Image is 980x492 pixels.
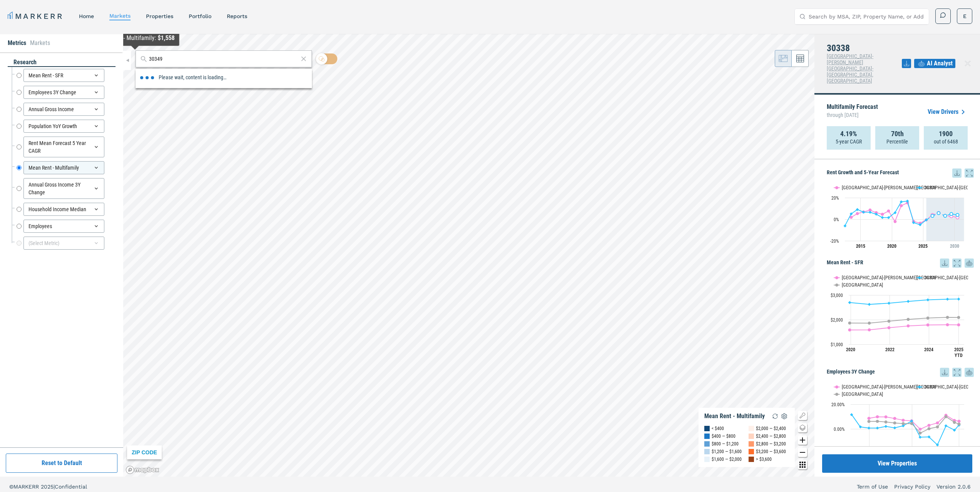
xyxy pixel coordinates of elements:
path: Monday, 14 Jul, 20:00, 1,787.6. Atlanta-Sandy Springs-Roswell, GA. [957,323,960,326]
tspan: 2025 [918,243,928,249]
text: $2,000 [831,317,843,323]
div: Rent Mean Forecast 5 Year CAGR [23,137,104,157]
path: Wednesday, 28 Jun, 20:00, 4.72. 30338. [875,213,878,216]
div: Employees 3Y Change [23,86,104,99]
tspan: 2030 [950,243,959,249]
a: Mapbox logo [126,465,159,474]
path: Thursday, 14 Dec, 19:00, 2,803.28. 30338. [926,298,930,301]
text: [GEOGRAPHIC_DATA] [842,282,883,288]
div: Rent Growth and 5-Year Forecast. Highcharts interactive chart. [827,178,974,255]
div: Household Income Median [23,203,104,216]
path: Wednesday, 28 Jun, 20:00, 3.23. 30338. [944,214,947,217]
path: Saturday, 14 Dec, 19:00, 1,792.71. Atlanta-Sandy Springs-Roswell, GA. [946,323,949,326]
path: Thursday, 14 Dec, 19:00, 9.94. USA. [945,415,948,418]
span: AI Analyst [927,59,953,68]
path: Monday, 14 Dec, 19:00, 1,861.19. USA. [868,322,871,325]
li: Markets [30,38,50,48]
path: Friday, 28 Jun, 20:00, -5.12. 30338. [919,223,922,226]
input: Search by MSA or ZIP Code [149,55,298,63]
span: Confidential [55,484,87,490]
path: Monday, 14 Dec, 19:00, 9.81. Atlanta-Sandy Springs-Roswell, GA. [876,415,879,418]
button: Show 30338 [917,185,937,190]
path: Sunday, 28 Jun, 20:00, 3.12. 30338. [931,214,934,217]
text: 20% [831,195,839,201]
path: Saturday, 14 Dec, 19:00, 1.67. 30338. [859,425,862,428]
div: Mean Rent - Multifamily : [95,33,175,43]
path: Tuesday, 14 Dec, 19:00, 2.92. Atlanta-Sandy Springs-Roswell, GA. [928,424,931,427]
strong: 70th [891,130,904,138]
canvas: Map [123,34,814,477]
path: Wednesday, 14 Dec, 19:00, 2,743.31. 30338. [907,300,910,303]
h5: Rent Growth and 5-Year Forecast [827,168,974,178]
div: < $400 [712,425,724,432]
text: [GEOGRAPHIC_DATA] [842,391,883,397]
button: Show Atlanta-Sandy Springs-Roswell, GA [834,384,909,390]
svg: Interactive chart [827,178,968,255]
path: Sunday, 14 Dec, 19:00, 0.73. 30338. [868,426,871,429]
path: Tuesday, 14 Dec, 19:00, -6.47. 30338. [928,435,931,438]
path: Thursday, 14 Dec, 19:00, 8.48. Atlanta-Sandy Springs-Roswell, GA. [893,417,896,420]
path: Friday, 28 Jun, 20:00, 7.67. Atlanta-Sandy Springs-Roswell, GA. [887,209,890,212]
path: Sunday, 28 Jun, 20:00, -2.11. Atlanta-Sandy Springs-Roswell, GA. [894,220,897,223]
path: Saturday, 28 Jun, 20:00, 9.05. 30338. [856,208,859,211]
a: Version 2.0.6 [936,483,971,490]
path: Monday, 14 Dec, 19:00, 2,621.34. 30338. [868,303,871,306]
a: View Drivers [928,107,968,117]
path: Monday, 28 Jun, 20:00, 5.69. 30338. [937,212,940,215]
div: $3,200 — $3,600 [756,448,786,455]
path: Thursday, 14 Dec, 19:00, 1,786.36. Atlanta-Sandy Springs-Roswell, GA. [926,323,930,326]
div: $1,600 — $2,000 [712,455,742,463]
span: MARKERR [13,484,41,490]
div: $1,200 — $1,600 [712,448,742,455]
button: Show Atlanta-Sandy Springs-Roswell, GA [834,185,909,190]
path: Friday, 28 Jun, 20:00, 4.98. 30338. [850,212,853,215]
button: Other options map button [798,460,807,469]
p: out of 6468 [934,138,958,145]
div: Employees [23,220,104,233]
path: Tuesday, 14 Dec, 19:00, 1,935.87. USA. [888,320,891,323]
path: Monday, 14 Dec, 19:00, -3.37. USA. [919,432,922,435]
text: 2022 [885,347,895,352]
div: $2,000 — $2,400 [756,425,786,432]
button: Show USA [834,282,850,288]
a: properties [146,13,173,19]
path: Tuesday, 28 Jun, 20:00, 6.51. 30338. [869,211,872,214]
b: $1,558 [158,34,175,42]
path: Friday, 28 Jun, 20:00, 4.01. 30338. [956,213,959,217]
div: Mean Rent - Multifamily [23,161,104,174]
text: -20% [830,238,839,244]
path: Thursday, 14 Dec, 19:00, 2.51. 30338. [945,424,948,427]
img: Settings [780,412,789,421]
path: Monday, 14 Jul, 20:00, 2,091.61. USA. [957,316,960,319]
path: Monday, 14 Jul, 20:00, 2,837.89. 30338. [957,297,960,300]
button: Show 30338 [917,384,937,390]
text: 20.00% [831,402,845,407]
div: ZIP CODE [127,445,162,459]
div: (Select Metric) [23,237,104,250]
img: Reload Legend [771,412,780,421]
path: Friday, 28 Jun, 20:00, 1.49. 30338. [887,216,890,219]
text: 2025 YTD [954,347,963,358]
tspan: 2020 [887,243,896,249]
path: Friday, 14 Dec, 19:00, 11.6. 30338. [850,413,853,416]
text: 0.00% [834,427,845,432]
path: Wednesday, 14 Dec, 19:00, 5.66. USA. [885,420,888,424]
h4: 30338 [827,43,902,53]
a: MARKERR [8,11,64,22]
path: Thursday, 14 Dec, 19:00, 2,065.6. USA. [926,317,930,320]
path: Tuesday, 14 Dec, 19:00, 1,672.5. Atlanta-Sandy Springs-Roswell, GA. [888,326,891,329]
p: Percentile [886,138,908,145]
path: Saturday, 14 Jun, 20:00, 3.91. USA. [958,422,961,425]
div: Annual Gross Income 3Y Change [23,178,104,199]
path: Wednesday, 28 Jun, 20:00, -3.15. 30338. [912,221,915,224]
p: 5-year CAGR [836,138,862,145]
div: Mean Rent - Multifamily [704,412,765,420]
div: $400 — $800 [712,432,735,440]
path: Thursday, 28 Jun, 20:00, 4.93. 30338. [950,212,953,215]
text: 0% [834,217,839,222]
span: © [9,484,13,490]
button: View Properties [822,454,972,473]
div: Mean Rent - SFR [23,69,104,82]
div: > $3,600 [756,455,772,463]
